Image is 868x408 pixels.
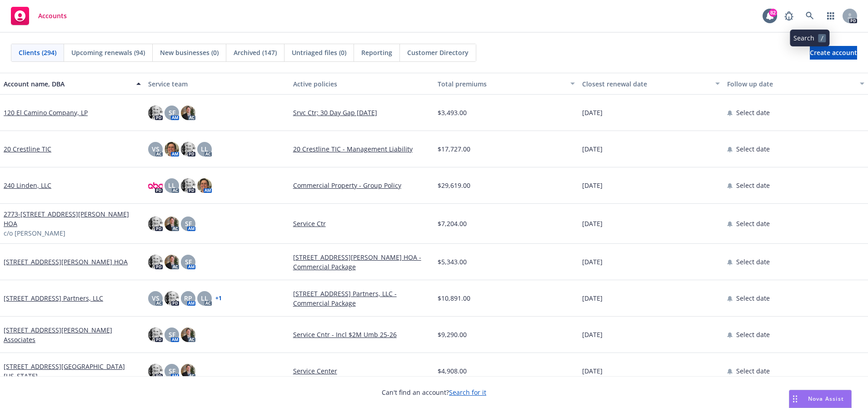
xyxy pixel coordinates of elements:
span: $10,891.00 [438,293,470,303]
span: Can't find an account? [382,388,486,397]
img: photo [148,327,163,342]
span: [DATE] [582,219,603,228]
img: photo [181,364,195,378]
span: $4,908.00 [438,366,467,376]
span: Select date [736,293,770,303]
a: Service Ctr [293,219,430,228]
a: Report a Bug [780,7,798,25]
a: Service Center [293,366,430,376]
span: LL [168,181,175,190]
span: Untriaged files (0) [292,48,346,57]
a: 120 El Camino Company, LP [4,108,88,117]
span: LL [201,293,208,303]
img: photo [181,106,195,120]
img: photo [197,178,212,193]
a: [STREET_ADDRESS] Partners, LLC - Commercial Package [293,289,430,308]
span: Select date [736,366,770,376]
span: Accounts [38,12,67,20]
span: [DATE] [582,330,603,339]
span: [DATE] [582,366,603,376]
span: Select date [736,108,770,117]
button: Total premiums [434,73,579,95]
a: [STREET_ADDRESS][GEOGRAPHIC_DATA][US_STATE] [4,362,141,381]
a: Create account [810,46,857,60]
div: Closest renewal date [582,79,709,89]
a: Switch app [822,7,840,25]
img: photo [148,255,163,269]
span: $7,204.00 [438,219,467,228]
a: Search for it [449,388,486,397]
span: [DATE] [582,293,603,303]
span: Archived (147) [234,48,277,57]
a: Commercial Property - Group Policy [293,181,430,190]
span: VS [152,144,160,154]
div: Service team [148,79,285,89]
span: [DATE] [582,144,603,154]
img: photo [181,178,195,193]
a: [STREET_ADDRESS][PERSON_NAME] HOA [4,257,128,267]
a: [STREET_ADDRESS][PERSON_NAME] Associates [4,325,141,344]
span: RP [184,293,192,303]
a: [STREET_ADDRESS] Partners, LLC [4,293,103,303]
a: + 1 [215,296,222,301]
div: Total premiums [438,79,565,89]
span: Reporting [361,48,392,57]
span: $3,493.00 [438,108,467,117]
span: $29,619.00 [438,181,470,190]
img: photo [165,291,179,306]
span: [DATE] [582,181,603,190]
span: [DATE] [582,108,603,117]
img: photo [165,217,179,231]
span: [DATE] [582,257,603,267]
span: SF [169,330,175,339]
span: $5,343.00 [438,257,467,267]
button: Follow up date [723,73,868,95]
a: 2773-[STREET_ADDRESS][PERSON_NAME] HOA [4,209,141,228]
img: photo [181,142,195,156]
span: VS [152,293,160,303]
span: SF [169,366,175,376]
a: 20 Crestline TIC - Management Liability [293,144,430,154]
button: Service team [145,73,289,95]
span: Clients (294) [19,48,56,57]
span: $9,290.00 [438,330,467,339]
img: photo [165,255,179,269]
img: photo [148,364,163,378]
button: Active policies [289,73,434,95]
div: Drag to move [789,390,801,408]
span: Create account [810,44,857,61]
img: photo [148,217,163,231]
a: Accounts [7,3,70,29]
a: 240 Linden, LLC [4,181,51,190]
span: SF [185,257,192,267]
div: 82 [769,9,777,17]
a: Service Cntr - Incl $2M Umb 25-26 [293,330,430,339]
a: Search [801,7,819,25]
button: Nova Assist [789,390,852,408]
div: Account name, DBA [4,79,131,89]
img: photo [181,327,195,342]
span: New businesses (0) [160,48,219,57]
img: photo [165,142,179,156]
a: 20 Crestline TIC [4,144,51,154]
img: photo [148,178,163,193]
span: Select date [736,181,770,190]
span: $17,727.00 [438,144,470,154]
a: Srvc Ctr; 30 Day Gap [DATE] [293,108,430,117]
span: SF [169,108,175,117]
button: Closest renewal date [579,73,723,95]
div: Follow up date [727,79,854,89]
span: Upcoming renewals (94) [71,48,145,57]
img: photo [148,106,163,120]
span: LL [201,144,208,154]
span: c/o [PERSON_NAME] [4,228,65,238]
span: SF [185,219,192,228]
